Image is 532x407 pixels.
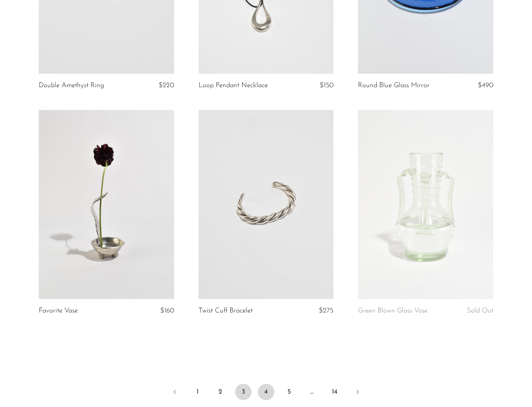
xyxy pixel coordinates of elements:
span: $490 [478,82,493,89]
a: Round Blue Glass Mirror [358,82,430,89]
span: $160 [160,307,174,314]
a: Previous [167,384,183,402]
span: $220 [159,82,174,89]
span: 3 [235,384,252,400]
a: Green Blown Glass Vase [358,307,428,315]
a: 1 [190,384,206,400]
a: Loop Pendant Necklace [199,82,268,89]
a: Favorite Vase [39,307,78,315]
a: Double Amethyst Ring [39,82,104,89]
span: Sold Out [467,307,493,314]
span: … [304,384,320,400]
a: 14 [327,384,343,400]
a: 2 [212,384,229,400]
a: Next [349,384,366,402]
a: 5 [281,384,297,400]
a: Twist Cuff Bracelet [199,307,253,315]
span: $275 [319,307,333,314]
a: 4 [258,384,274,400]
span: $150 [320,82,333,89]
